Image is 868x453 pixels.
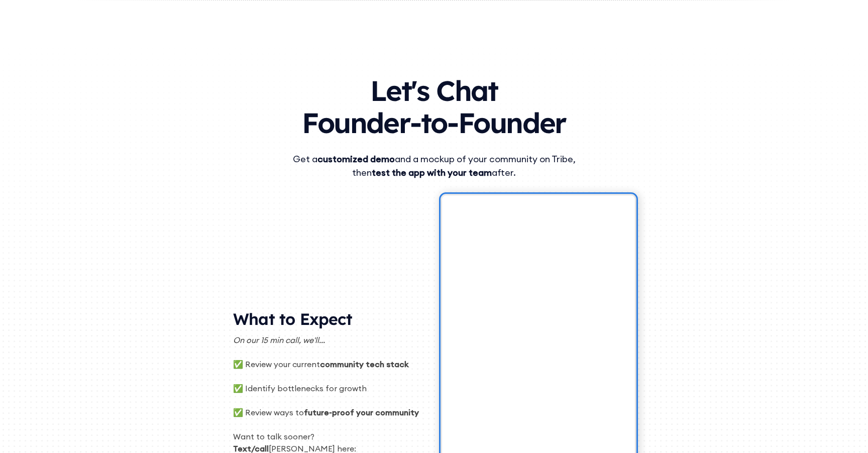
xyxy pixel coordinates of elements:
[317,153,395,165] strong: customized demo
[233,394,426,406] p: ‍
[304,407,419,417] strong: future-proof your community
[233,418,426,430] p: ‍
[233,430,426,442] p: Want to talk sooner?
[233,370,426,382] p: ‍
[320,359,409,369] strong: community tech stack
[233,309,426,334] h2: What to Expect
[233,382,426,394] p: ✅ Identify bottlenecks for growth
[137,64,731,144] h1: Let's Chat Founder-to-Founder
[233,406,426,418] p: ✅ Review ways to
[273,152,595,179] div: Get a and a mockup of your community on Tribe, then after.
[233,335,325,345] em: On our 15 min call, we'll...
[372,167,492,178] strong: test the app with your team
[233,346,426,358] p: ‍
[233,358,426,370] p: ✅ Review your current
